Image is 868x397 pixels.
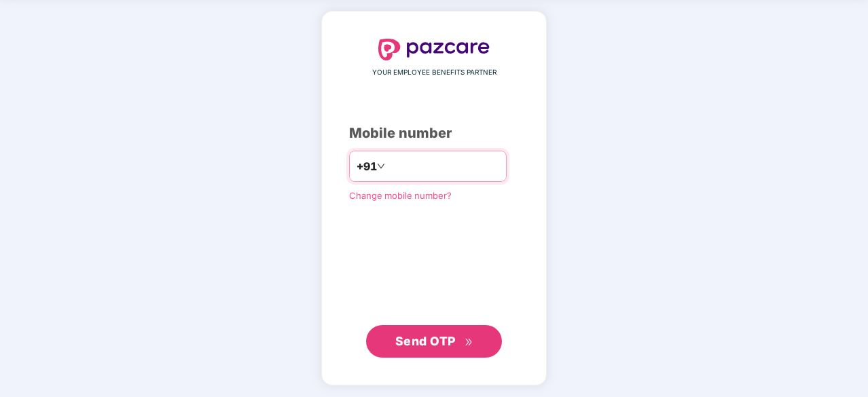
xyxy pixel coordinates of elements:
span: down [377,162,385,170]
div: Mobile number [349,123,519,144]
img: logo [378,39,490,60]
span: Send OTP [395,334,456,348]
span: double-right [465,338,473,347]
span: +91 [357,158,377,175]
a: Change mobile number? [349,190,452,201]
span: YOUR EMPLOYEE BENEFITS PARTNER [372,67,496,78]
button: Send OTPdouble-right [366,325,502,358]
